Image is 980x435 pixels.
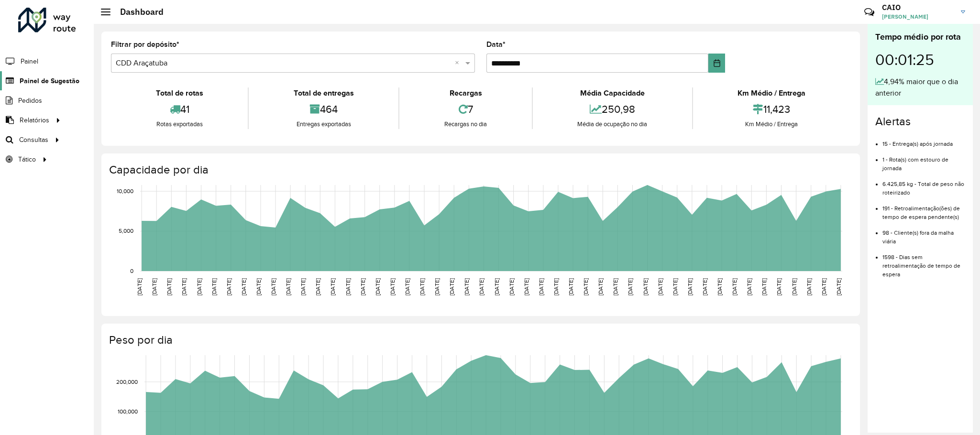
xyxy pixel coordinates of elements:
[875,115,965,129] h4: Alertas
[821,278,827,295] text: [DATE]
[19,135,48,145] span: Consultas
[251,87,396,99] div: Total de entregas
[21,56,38,66] span: Painel
[882,246,965,279] li: 1598 - Dias sem retroalimentação de tempo de espera
[251,120,396,129] div: Entregas exportadas
[345,278,351,295] text: [DATE]
[535,87,690,99] div: Média Capacidade
[360,278,366,295] text: [DATE]
[716,278,723,295] text: [DATE]
[875,76,965,99] div: 4,94% maior que o dia anterior
[642,278,649,295] text: [DATE]
[612,278,618,295] text: [DATE]
[113,99,245,120] div: 41
[270,278,276,295] text: [DATE]
[836,278,842,295] text: [DATE]
[402,99,529,120] div: 7
[20,115,49,125] span: Relatórios
[449,278,455,295] text: [DATE]
[553,278,559,295] text: [DATE]
[523,278,529,295] text: [DATE]
[109,333,850,347] h4: Peso por dia
[402,120,529,129] div: Recargas no dia
[761,278,767,295] text: [DATE]
[119,228,133,234] text: 5,000
[151,278,157,295] text: [DATE]
[672,278,678,295] text: [DATE]
[776,278,782,295] text: [DATE]
[882,197,965,221] li: 191 - Retroalimentação(ões) de tempo de espera pendente(s)
[731,278,738,295] text: [DATE]
[455,57,463,69] span: Clear all
[702,278,708,295] text: [DATE]
[402,87,529,99] div: Recargas
[882,12,954,21] span: [PERSON_NAME]
[196,278,202,295] text: [DATE]
[882,221,965,246] li: 98 - Cliente(s) fora da malha viária
[110,7,164,17] h2: Dashboard
[882,132,965,148] li: 15 - Entrega(s) após jornada
[285,278,291,295] text: [DATE]
[687,278,693,295] text: [DATE]
[226,278,232,295] text: [DATE]
[583,278,589,295] text: [DATE]
[882,148,965,173] li: 1 - Rota(s) com estouro de jornada
[374,278,381,295] text: [DATE]
[111,39,179,50] label: Filtrar por depósito
[535,120,690,129] div: Média de ocupação no dia
[695,99,848,120] div: 11,423
[113,120,245,129] div: Rotas exportadas
[508,278,515,295] text: [DATE]
[806,278,812,295] text: [DATE]
[211,278,217,295] text: [DATE]
[419,278,425,295] text: [DATE]
[18,96,42,106] span: Pedidos
[494,278,500,295] text: [DATE]
[875,31,965,43] div: Tempo médio por rota
[118,408,138,414] text: 100,000
[463,278,470,295] text: [DATE]
[130,268,133,274] text: 0
[389,278,396,295] text: [DATE]
[330,278,336,295] text: [DATE]
[746,278,752,295] text: [DATE]
[251,99,396,120] div: 464
[478,278,484,295] text: [DATE]
[859,2,880,22] a: Contato Rápido
[18,154,36,164] span: Tático
[109,163,850,177] h4: Capacidade por dia
[627,278,633,295] text: [DATE]
[300,278,306,295] text: [DATE]
[597,278,604,295] text: [DATE]
[708,54,725,73] button: Choose Date
[315,278,321,295] text: [DATE]
[166,278,172,295] text: [DATE]
[695,120,848,129] div: Km Médio / Entrega
[568,278,574,295] text: [DATE]
[117,188,133,194] text: 10,000
[241,278,247,295] text: [DATE]
[875,43,965,76] div: 00:01:25
[116,379,138,385] text: 200,000
[434,278,440,295] text: [DATE]
[882,3,954,12] h3: CAIO
[535,99,690,120] div: 250,98
[695,87,848,99] div: Km Médio / Entrega
[657,278,663,295] text: [DATE]
[20,76,79,86] span: Painel de Sugestão
[538,278,544,295] text: [DATE]
[486,39,506,50] label: Data
[404,278,410,295] text: [DATE]
[791,278,797,295] text: [DATE]
[882,173,965,197] li: 6.425,85 kg - Total de peso não roteirizado
[255,278,262,295] text: [DATE]
[113,87,245,99] div: Total de rotas
[181,278,187,295] text: [DATE]
[136,278,143,295] text: [DATE]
